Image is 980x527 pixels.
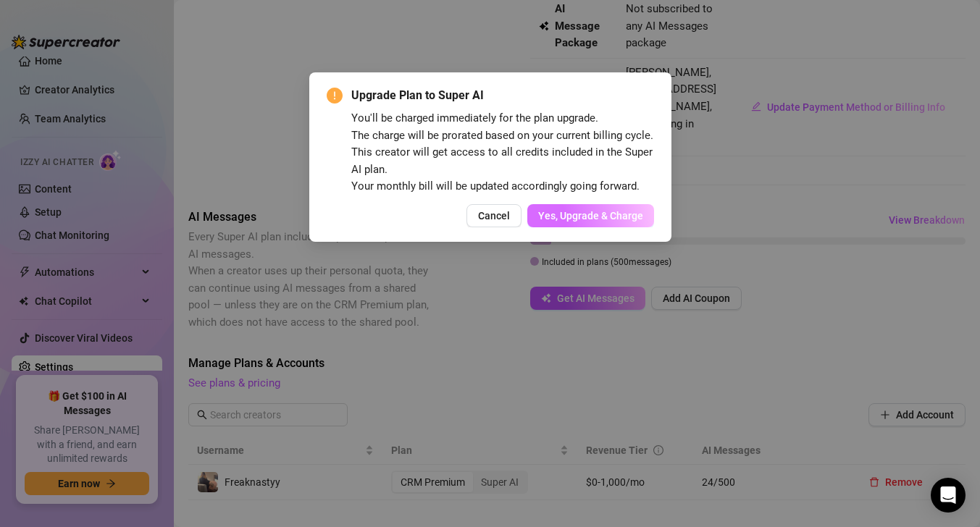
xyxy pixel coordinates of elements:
[327,88,343,104] span: exclamation-circle
[351,87,654,104] span: Upgrade Plan to Super AI
[478,210,510,222] span: Cancel
[527,204,654,227] button: Yes, Upgrade & Charge
[538,210,643,222] span: Yes, Upgrade & Charge
[351,111,653,193] span: You'll be charged immediately for the plan upgrade. The charge will be prorated based on your cur...
[931,478,966,513] div: Open Intercom Messenger
[466,204,522,227] button: Cancel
